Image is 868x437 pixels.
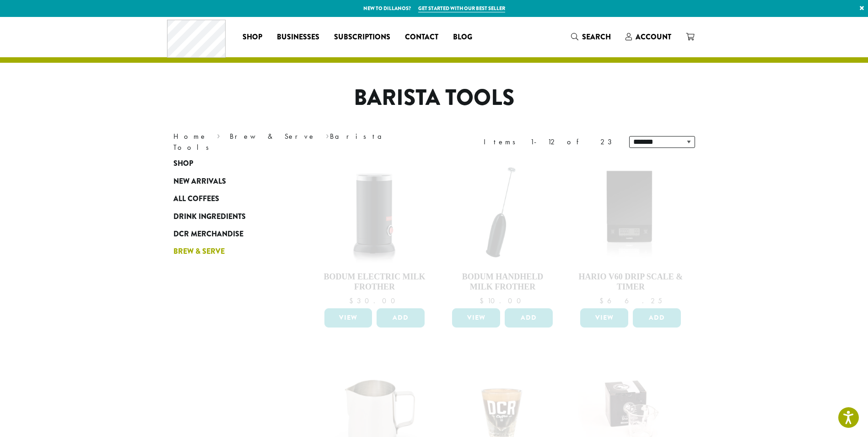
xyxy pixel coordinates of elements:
h1: Barista Tools [167,85,702,111]
span: › [217,128,220,142]
span: › [326,128,329,142]
span: Blog [453,32,472,43]
span: Shop [243,32,262,43]
span: DCR Merchandise [173,229,243,240]
a: Get started with our best seller [418,5,505,12]
span: Search [582,32,611,42]
span: All Coffees [173,193,219,205]
span: Account [636,32,671,42]
span: New Arrivals [173,176,226,187]
span: Businesses [277,32,319,43]
a: Drink Ingredients [173,208,283,225]
a: Search [564,29,618,44]
span: Contact [405,32,438,43]
span: Drink Ingredients [173,211,246,223]
a: New Arrivals [173,173,283,190]
span: Subscriptions [334,32,390,43]
span: Shop [173,158,193,169]
nav: Breadcrumb [173,131,421,153]
a: Brew & Serve [230,131,316,141]
a: Shop [235,30,270,44]
a: Shop [173,155,283,172]
div: Items 1-12 of 23 [484,137,615,147]
a: Home [173,131,207,141]
a: Brew & Serve [173,243,283,260]
span: Brew & Serve [173,246,225,257]
a: DCR Merchandise [173,225,283,243]
a: All Coffees [173,190,283,208]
